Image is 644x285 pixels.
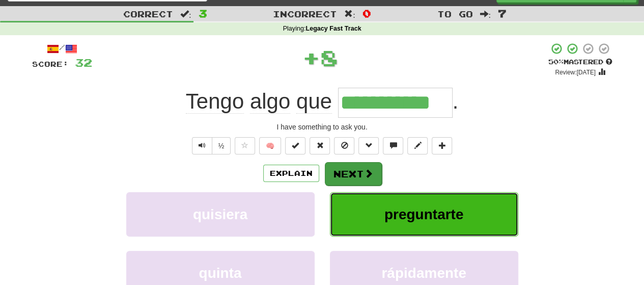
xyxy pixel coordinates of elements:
small: Review: [DATE] [555,69,596,76]
button: Edit sentence (alt+d) [407,137,428,154]
button: Grammar (alt+g) [358,137,379,154]
span: quinta [199,265,242,281]
span: 3 [199,7,207,19]
span: rápidamente [381,265,466,281]
div: I have something to ask you. [32,122,612,132]
span: + [302,42,320,73]
span: preguntarte [384,206,464,222]
button: Explain [263,165,319,182]
span: Score: [32,60,69,68]
strong: Legacy Fast Track [305,25,361,32]
span: 0 [362,7,371,19]
span: Tengo [186,89,244,114]
span: : [344,10,355,18]
button: quisiera [126,192,315,237]
button: Discuss sentence (alt+u) [383,137,403,154]
button: Add to collection (alt+a) [432,137,452,154]
span: 50 % [548,58,564,66]
button: Reset to 0% Mastered (alt+r) [310,137,330,154]
span: To go [437,9,472,19]
button: Next [325,162,382,186]
span: Incorrect [273,9,337,19]
button: Play sentence audio (ctl+space) [192,137,212,154]
span: : [480,10,491,18]
button: preguntarte [330,192,518,237]
span: 7 [498,7,507,19]
button: 🧠 [259,137,281,154]
div: Text-to-speech controls [190,137,231,154]
span: : [180,10,191,18]
span: Correct [123,9,173,19]
button: ½ [212,137,231,154]
div: / [32,42,92,55]
button: Set this sentence to 100% Mastered (alt+m) [285,137,305,154]
span: 32 [75,56,92,69]
span: 8 [320,45,338,70]
button: Ignore sentence (alt+i) [334,137,354,154]
div: Mastered [548,58,612,67]
span: que [296,89,332,114]
button: Favorite sentence (alt+f) [235,137,255,154]
span: quisiera [193,206,247,222]
span: . [453,89,459,113]
span: algo [250,89,290,114]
